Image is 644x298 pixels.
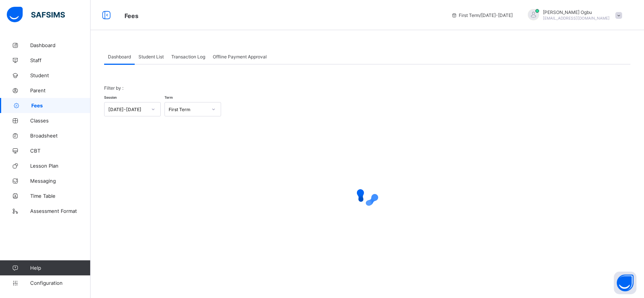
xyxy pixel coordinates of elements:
[543,16,610,20] span: [EMAIL_ADDRESS][DOMAIN_NAME]
[164,95,173,99] span: Term
[30,148,91,154] span: CBT
[31,102,91,109] span: Fees
[169,107,207,112] div: First Term
[30,178,91,184] span: Messaging
[30,87,91,93] span: Parent
[108,107,147,112] div: [DATE]-[DATE]
[30,72,91,78] span: Student
[30,193,91,199] span: Time Table
[171,54,205,60] span: Transaction Log
[543,9,610,15] span: [PERSON_NAME] Ogbu
[138,54,164,60] span: Student List
[30,57,91,63] span: Staff
[614,272,636,294] button: Open asap
[30,280,90,286] span: Configuration
[451,12,513,18] span: session/term information
[104,85,123,91] span: Filter by :
[104,95,117,99] span: Session
[213,54,267,60] span: Offline Payment Approval
[124,12,138,20] span: Fees
[30,265,90,271] span: Help
[7,7,65,23] img: safsims
[30,208,91,214] span: Assessment Format
[30,118,91,124] span: Classes
[108,54,131,60] span: Dashboard
[30,163,91,169] span: Lesson Plan
[30,133,91,139] span: Broadsheet
[520,9,626,21] div: AnnOgbu
[30,42,91,48] span: Dashboard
